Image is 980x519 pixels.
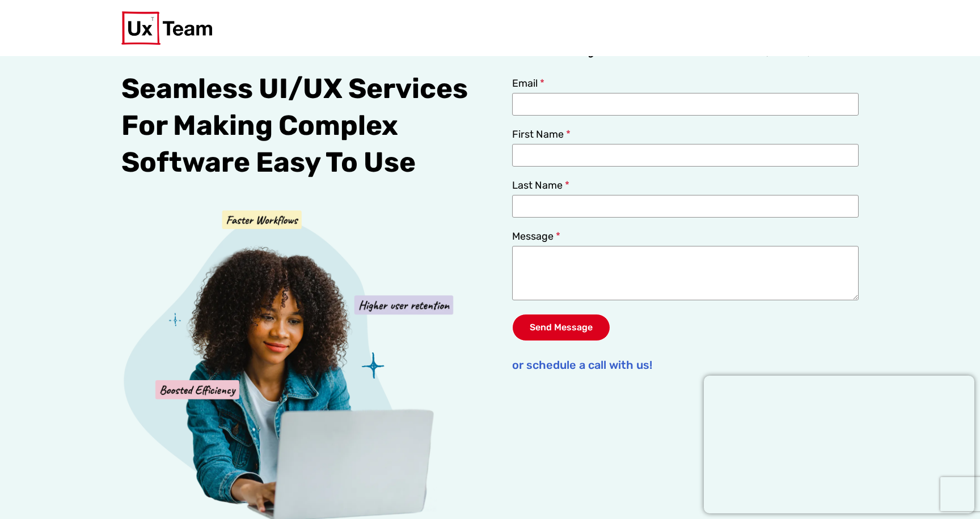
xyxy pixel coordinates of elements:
a: or schedule a call with us! [512,350,652,380]
button: Send Message [512,314,610,341]
img: UX Team [121,11,212,45]
h1: Seamless UI/UX Services For Making Complex Software Easy To Use [121,70,480,181]
span: Send Message [530,323,593,332]
iframe: Popup CTA [704,376,974,513]
label: Message [512,231,560,246]
span: or schedule a call with us! [512,359,652,371]
label: First Name [512,129,571,144]
label: Last Name [512,180,569,195]
label: Email [512,78,544,93]
form: Contact Us [512,78,859,355]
